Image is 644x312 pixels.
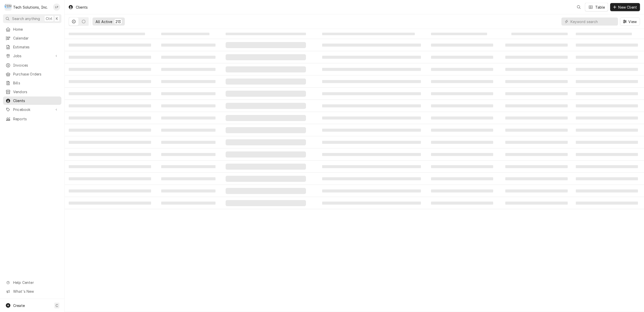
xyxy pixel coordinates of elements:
[226,200,306,206] span: ‌
[505,116,567,120] span: ‌
[13,27,59,32] span: Home
[431,202,493,205] span: ‌
[505,104,567,107] span: ‌
[505,129,567,132] span: ‌
[322,80,421,83] span: ‌
[505,153,567,156] span: ‌
[322,104,421,107] span: ‌
[576,141,638,144] span: ‌
[226,91,306,97] span: ‌
[65,29,644,312] table: All Active Clients List Loading
[505,80,567,83] span: ‌
[161,104,215,107] span: ‌
[161,68,215,71] span: ‌
[3,96,61,105] a: Clients
[226,54,306,60] span: ‌
[3,79,61,87] a: Bills
[13,35,59,41] span: Calendar
[226,42,306,48] span: ‌
[226,176,306,182] span: ‌
[576,202,638,205] span: ‌
[3,43,61,51] a: Estimates
[431,129,493,132] span: ‌
[69,44,151,47] span: ‌
[226,115,306,121] span: ‌
[576,116,638,120] span: ‌
[620,17,640,26] button: View
[3,287,61,296] a: Go to What's New
[53,4,60,11] div: Lisa Paschal's Avatar
[13,303,25,308] span: Create
[576,68,638,71] span: ‌
[431,44,493,47] span: ‌
[431,116,493,120] span: ‌
[617,5,638,10] span: New Client
[3,278,61,287] a: Go to Help Center
[69,92,151,95] span: ‌
[13,98,59,103] span: Clients
[161,177,215,180] span: ‌
[431,153,493,156] span: ‌
[505,202,567,205] span: ‌
[3,61,61,69] a: Invoices
[161,56,215,59] span: ‌
[595,5,605,10] div: Table
[505,141,567,144] span: ‌
[322,68,421,71] span: ‌
[431,80,493,83] span: ‌
[431,56,493,59] span: ‌
[505,189,567,192] span: ‌
[322,165,421,168] span: ‌
[322,153,421,156] span: ‌
[161,189,215,192] span: ‌
[576,104,638,107] span: ‌
[69,165,151,168] span: ‌
[431,189,493,192] span: ‌
[322,129,421,132] span: ‌
[13,5,48,10] div: Tech Solutions, Inc.
[13,89,59,94] span: Vendors
[505,92,567,95] span: ‌
[226,66,306,72] span: ‌
[13,116,59,122] span: Reports
[505,165,567,168] span: ‌
[5,4,12,11] div: Tech Solutions, Inc.'s Avatar
[161,141,215,144] span: ‌
[226,188,306,194] span: ‌
[610,3,640,11] button: New Client
[3,52,61,60] a: Go to Jobs
[3,14,61,23] button: Search anythingCtrlK
[69,116,151,120] span: ‌
[431,104,493,107] span: ‌
[226,79,306,85] span: ‌
[3,88,61,96] a: Vendors
[576,92,638,95] span: ‌
[69,80,151,83] span: ‌
[576,56,638,59] span: ‌
[69,56,151,59] span: ‌
[431,177,493,180] span: ‌
[115,19,121,24] div: 213
[226,139,306,145] span: ‌
[627,19,638,24] span: View
[3,105,61,114] a: Go to Pricebook
[161,44,215,47] span: ‌
[13,63,59,68] span: Invoices
[69,153,151,156] span: ‌
[431,92,493,95] span: ‌
[511,33,567,35] span: ‌
[576,177,638,180] span: ‌
[226,164,306,170] span: ‌
[576,129,638,132] span: ‌
[322,177,421,180] span: ‌
[161,165,215,168] span: ‌
[53,4,60,11] div: LP
[322,116,421,120] span: ‌
[69,104,151,107] span: ‌
[69,177,151,180] span: ‌
[161,129,215,132] span: ‌
[322,141,421,144] span: ‌
[576,44,638,47] span: ‌
[505,68,567,71] span: ‌
[69,141,151,144] span: ‌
